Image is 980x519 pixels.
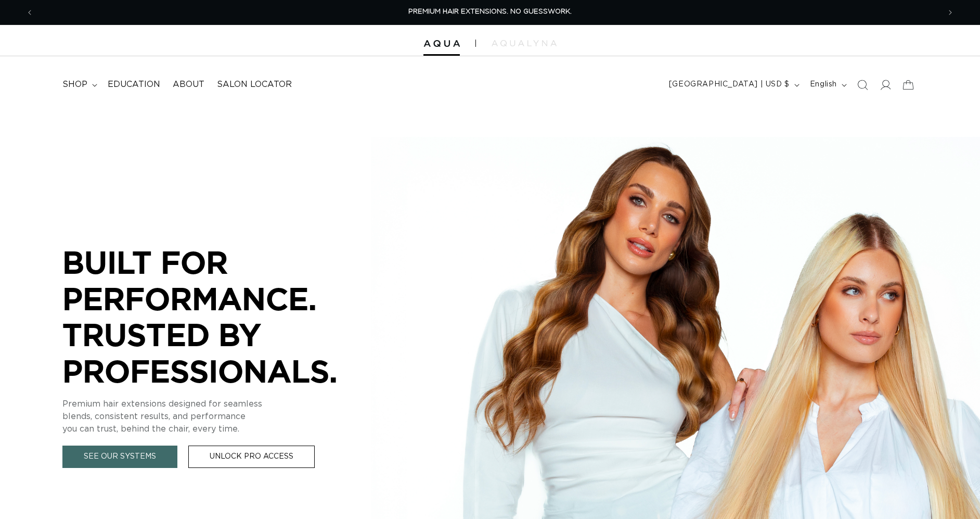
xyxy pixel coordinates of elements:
[188,446,315,468] a: Unlock Pro Access
[939,3,962,22] button: Next announcement
[18,3,41,22] button: Previous announcement
[663,75,804,95] button: [GEOGRAPHIC_DATA] | USD $
[810,79,837,90] span: English
[108,79,160,90] span: Education
[804,75,851,95] button: English
[423,40,460,47] img: Aqua Hair Extensions
[62,79,87,90] span: shop
[408,8,572,15] span: PREMIUM HAIR EXTENSIONS. NO GUESSWORK.
[62,398,375,435] p: Premium hair extensions designed for seamless blends, consistent results, and performance you can...
[56,73,101,96] summary: shop
[101,73,166,96] a: Education
[492,40,557,46] img: aqualyna.com
[62,446,177,468] a: See Our Systems
[166,73,211,96] a: About
[62,244,375,389] p: BUILT FOR PERFORMANCE. TRUSTED BY PROFESSIONALS.
[211,73,298,96] a: Salon Locator
[217,79,292,90] span: Salon Locator
[851,73,874,96] summary: Search
[669,79,790,90] span: [GEOGRAPHIC_DATA] | USD $
[173,79,204,90] span: About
